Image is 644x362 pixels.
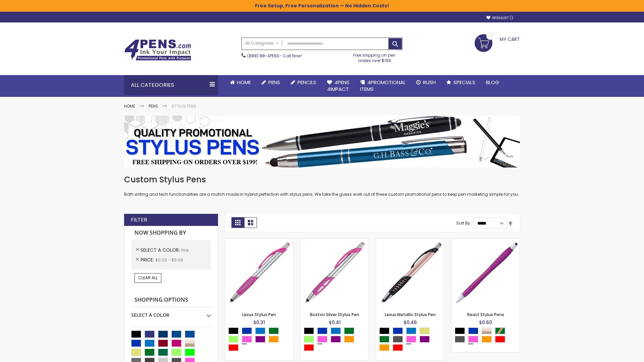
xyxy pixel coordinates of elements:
[124,174,520,197] div: Both writing and tech functionalities are a match made in hybrid perfection with stylus pens. We ...
[135,273,161,283] a: Clear All
[149,103,158,109] a: Pens
[482,336,492,343] div: Orange
[453,79,475,86] span: Specials
[242,38,282,49] a: All Categories
[155,257,183,263] span: $0.00 - $9.99
[242,327,252,334] div: Blue
[379,344,389,351] div: Orange
[228,336,238,343] div: Green Light
[301,239,369,244] a: Boston Silver Stylus Pen-Pink
[486,79,499,86] span: Blog
[304,327,369,353] div: Select A Color
[346,50,403,63] div: Free shipping on pen orders over $199
[420,327,430,334] div: Gold
[228,327,238,334] div: Black
[124,174,520,185] h1: Custom Stylus Pens
[131,293,211,307] strong: Shopping Options
[393,327,403,334] div: Blue
[171,103,196,109] strong: Stylus Pens
[269,327,279,334] div: Green
[131,226,211,240] strong: Now Shopping by
[304,327,314,334] div: Black
[331,336,341,343] div: Purple
[331,327,341,334] div: Blue Light
[467,312,504,317] a: React Stylus Pens
[245,41,279,46] span: All Categories
[253,319,265,326] span: $0.31
[327,79,350,93] span: 4Pens 4impact
[138,275,158,281] span: Clear All
[301,239,369,307] img: Boston Silver Stylus Pen-Pink
[355,75,411,97] a: 4PROMOTIONALITEMS
[379,327,389,334] div: Black
[256,75,285,90] a: Pens
[411,75,441,90] a: Rush
[124,75,218,95] div: All Categories
[376,239,444,244] a: Lexus Metallic Stylus Pen-Pink
[406,336,416,343] div: Pink
[420,336,430,343] div: Purple
[285,75,322,90] a: Pencils
[455,327,520,344] div: Select A Color
[376,239,444,307] img: Lexus Metallic Stylus Pen-Pink
[255,327,265,334] div: Blue Light
[481,75,504,90] a: Blog
[468,336,478,343] div: Pink
[310,312,359,317] a: Boston Silver Stylus Pen
[228,344,238,351] div: Red
[304,336,314,343] div: Green Light
[406,327,416,334] div: Blue Light
[455,336,465,343] div: Gunmetal
[228,327,293,353] div: Select A Color
[482,327,492,334] div: Champagne
[360,79,406,93] span: 4PROMOTIONAL ITEMS
[304,344,314,351] div: Red
[317,327,327,334] div: Blue
[225,75,256,90] a: Home
[379,327,444,353] div: Select A Color
[456,220,470,226] label: Sort By
[141,247,181,253] span: Select A Color
[486,15,513,20] a: Wishlist
[451,239,520,244] a: React Stylus Pens-Pink
[451,239,520,307] img: React Stylus Pens-Pink
[255,336,265,343] div: Purple
[225,239,293,307] img: Lexus Stylus Pen-Pink
[495,336,505,343] div: Red
[479,319,492,326] span: $0.60
[131,216,147,224] strong: Filter
[269,336,279,343] div: Orange
[131,307,211,318] div: Select A Color
[124,116,520,168] img: Stylus Pens
[393,336,403,343] div: Gunmetal
[298,79,316,86] span: Pencils
[247,53,302,59] span: - Call Now!
[124,103,135,109] a: Home
[329,319,341,326] span: $0.41
[317,336,327,343] div: Pink
[231,217,244,228] strong: Grid
[423,79,436,86] span: Rush
[181,247,189,253] span: Pink
[247,53,279,59] a: (888) 88-4PENS
[141,256,155,263] span: Price
[385,312,436,317] a: Lexus Metallic Stylus Pen
[124,39,191,61] img: 4Pens Custom Pens and Promotional Products
[441,75,481,90] a: Specials
[237,79,251,86] span: Home
[455,327,465,334] div: Black
[393,344,403,351] div: Red
[344,336,354,343] div: Orange
[268,79,280,86] span: Pens
[404,319,417,326] span: $0.46
[344,327,354,334] div: Green
[468,327,478,334] div: Blue
[225,239,293,244] a: Lexus Stylus Pen-Pink
[379,336,389,343] div: Green
[322,75,355,97] a: 4Pens4impact
[242,336,252,343] div: Pink
[242,312,276,317] a: Lexus Stylus Pen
